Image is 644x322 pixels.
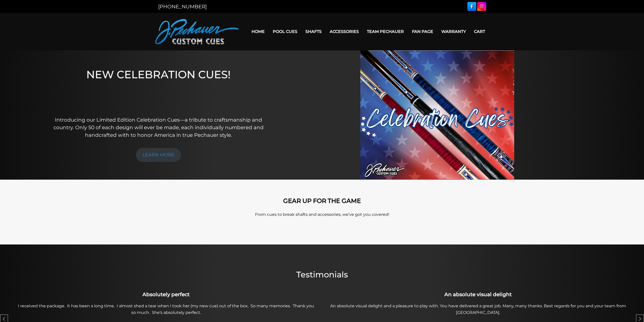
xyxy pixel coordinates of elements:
a: Cart [470,25,489,38]
a: Shafts [301,25,326,38]
a: Home [247,25,269,38]
h3: Absolutely perfect [13,291,319,298]
p: I received the package. It has been a long time. I almost shed a tear when I took her (my new cue... [13,303,319,316]
a: [PHONE_NUMBER] [158,4,207,10]
h3: An absolute visual delight [325,291,631,298]
a: Fan Page [408,25,437,38]
a: Accessories [326,25,363,38]
p: An absolute visual delight and a pleasure to play with. You have delivered a great job. Many, man... [325,303,631,316]
p: Introducing our Limited Edition Celebration Cues—a tribute to craftsmanship and country. Only 50 ... [51,116,266,139]
a: Team Pechauer [363,25,408,38]
img: Pechauer Custom Cues [155,19,239,44]
strong: GEAR UP FOR THE GAME [283,197,361,204]
a: Pool Cues [269,25,301,38]
h1: NEW CELEBRATION CUES! [51,68,266,109]
p: From cues to break shafts and accessories, we’ve got you covered! [178,212,466,218]
a: LEARN MORE [136,148,181,162]
a: Warranty [437,25,470,38]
